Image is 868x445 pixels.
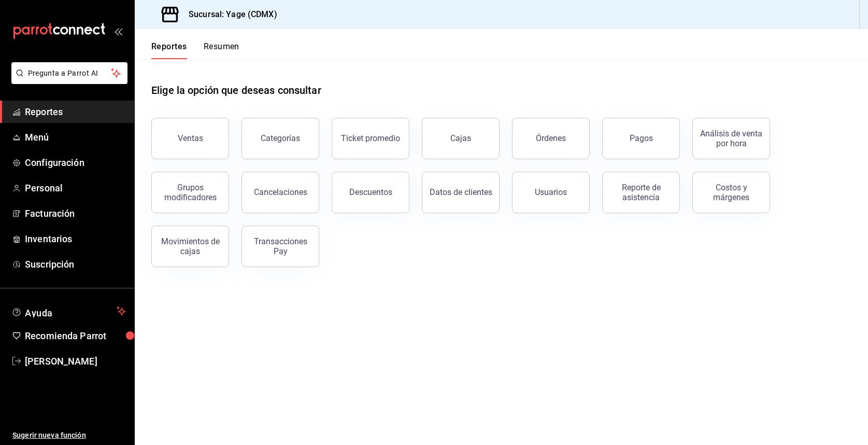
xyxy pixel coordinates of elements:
[151,226,229,267] button: Movimientos de cajas
[692,172,770,213] button: Costos y márgenes
[512,118,590,159] button: Órdenes
[602,118,680,159] button: Pagos
[204,41,239,59] button: Resumen
[241,172,319,213] button: Cancelaciones
[430,187,492,197] div: Datos de clientes
[602,172,680,213] button: Reporte de asistencia
[25,354,126,368] span: [PERSON_NAME]
[151,41,187,59] button: Reportes
[699,183,763,202] div: Costos y márgenes
[332,118,409,159] button: Ticket promedio
[692,118,770,159] button: Análisis de venta por hora
[151,41,239,59] div: navigation tabs
[535,187,567,197] div: Usuarios
[25,232,126,246] span: Inventarios
[25,206,126,220] span: Facturación
[178,133,203,143] div: Ventas
[699,129,763,148] div: Análisis de venta por hora
[25,156,126,170] span: Configuración
[241,226,319,267] button: Transacciones Pay
[28,68,111,79] span: Pregunta a Parrot AI
[12,430,126,441] span: Sugerir nueva función
[151,118,229,159] button: Ventas
[609,183,673,202] div: Reporte de asistencia
[114,27,122,35] button: open_drawer_menu
[25,181,126,195] span: Personal
[248,237,312,256] div: Transacciones Pay
[158,183,222,202] div: Grupos modificadores
[261,133,300,143] div: Categorías
[25,130,126,144] span: Menú
[450,133,471,143] div: Cajas
[241,118,319,159] button: Categorías
[349,187,392,197] div: Descuentos
[25,257,126,271] span: Suscripción
[11,62,127,84] button: Pregunta a Parrot AI
[332,172,409,213] button: Descuentos
[512,172,590,213] button: Usuarios
[630,133,653,143] div: Pagos
[158,237,222,256] div: Movimientos de cajas
[151,172,229,213] button: Grupos modificadores
[341,133,400,143] div: Ticket promedio
[536,133,566,143] div: Órdenes
[422,172,500,213] button: Datos de clientes
[25,305,112,317] span: Ayuda
[7,75,127,86] a: Pregunta a Parrot AI
[151,82,321,98] h1: Elige la opción que deseas consultar
[25,329,126,343] span: Recomienda Parrot
[25,105,126,119] span: Reportes
[180,8,277,21] h3: Sucursal: Yage (CDMX)
[254,187,307,197] div: Cancelaciones
[422,118,500,159] button: Cajas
